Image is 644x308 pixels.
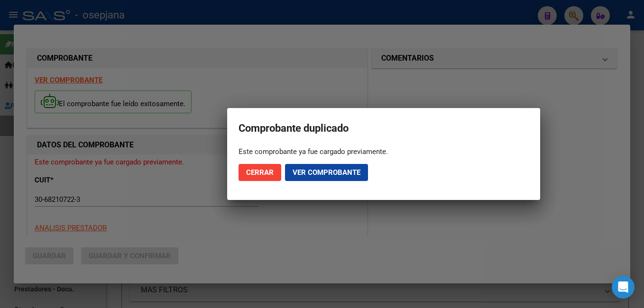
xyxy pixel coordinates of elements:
[293,168,360,177] span: Ver comprobante
[239,147,529,156] div: Este comprobante ya fue cargado previamente.
[612,276,635,299] div: Open Intercom Messenger
[285,164,368,181] button: Ver comprobante
[239,119,529,137] h2: Comprobante duplicado
[246,168,274,177] span: Cerrar
[239,164,281,181] button: Cerrar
